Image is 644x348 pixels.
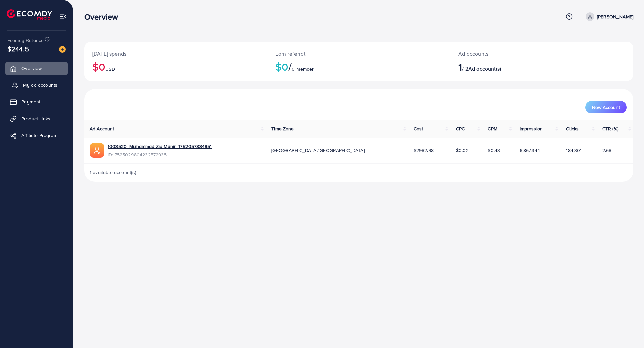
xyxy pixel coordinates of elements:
span: Ad account(s) [468,65,501,72]
span: Ad Account [90,125,114,132]
span: Affiliate Program [21,132,57,139]
a: 1003520_Muhammad Zia Munir_1752057834951 [108,143,212,150]
span: CPM [488,125,497,132]
span: Time Zone [271,125,294,132]
span: Cost [414,125,423,132]
span: Impression [520,125,543,132]
h3: Overview [84,12,123,22]
h2: $0 [92,60,259,73]
span: $0.43 [488,147,500,154]
p: Earn referral [275,50,442,58]
span: CTR (%) [602,125,618,132]
span: $2982.98 [414,147,434,154]
span: Overview [21,65,42,72]
span: Payment [21,98,40,105]
p: [PERSON_NAME] [597,13,633,21]
span: My ad accounts [23,82,57,88]
span: Ecomdy Balance [7,37,44,44]
span: ID: 7525029804232572935 [108,151,212,158]
span: 6,867,344 [520,147,540,154]
a: Overview [5,62,68,75]
span: $0.02 [456,147,469,154]
span: 184,301 [566,147,582,154]
a: [PERSON_NAME] [583,12,633,21]
a: My ad accounts [5,78,68,92]
span: 1 [458,59,462,74]
span: 0 member [292,66,314,72]
iframe: Chat [615,318,639,343]
span: 1 available account(s) [90,169,137,176]
span: [GEOGRAPHIC_DATA]/[GEOGRAPHIC_DATA] [271,147,365,154]
span: Product Links [21,115,50,122]
span: CPC [456,125,465,132]
a: Affiliate Program [5,129,68,142]
button: New Account [585,101,627,113]
h2: / 2 [458,60,579,73]
span: 2.68 [602,147,612,154]
img: image [59,46,66,53]
span: USD [105,66,115,72]
p: [DATE] spends [92,50,259,58]
img: ic-ads-acc.e4c84228.svg [90,143,104,158]
span: New Account [592,105,620,110]
a: Product Links [5,112,68,125]
span: $244.5 [7,44,29,54]
a: Payment [5,95,68,109]
h2: $0 [275,60,442,73]
span: Clicks [566,125,579,132]
p: Ad accounts [458,50,579,58]
img: menu [59,13,67,20]
span: / [288,59,292,74]
img: logo [7,9,52,20]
